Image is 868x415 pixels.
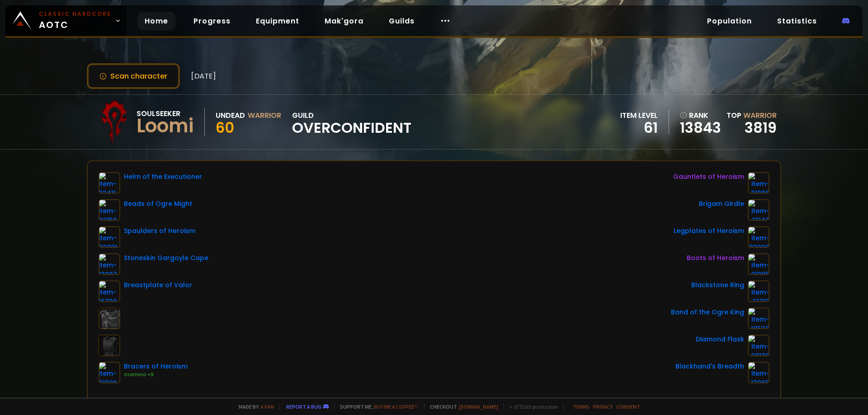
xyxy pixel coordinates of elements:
a: Statistics [770,12,824,30]
span: 60 [216,117,234,138]
div: Blackhand's Breadth [675,362,744,371]
div: Gauntlets of Heroism [673,172,744,182]
a: Home [137,12,175,30]
img: item-21995 [748,253,769,275]
img: item-20130 [748,335,769,356]
a: Guilds [382,12,422,30]
div: Stamina +9 [124,371,188,378]
div: Boots of Heroism [687,253,744,263]
button: Scan character [87,63,180,89]
div: Warrior [248,110,281,121]
div: Spaulders of Heroism [124,226,195,236]
span: Support me, [334,403,419,410]
img: item-18522 [748,308,769,329]
a: Buy me a coffee [374,403,419,410]
a: a fan [260,403,274,410]
a: Equipment [249,12,307,30]
a: Progress [186,12,238,30]
div: 61 [620,121,658,135]
div: Brigam Girdle [699,199,744,209]
div: Band of the Ogre King [671,308,744,317]
span: AOTC [39,10,111,32]
a: 3819 [745,117,777,138]
a: Classic HardcoreAOTC [5,5,127,36]
img: item-13965 [748,362,769,383]
div: Helm of the Executioner [124,172,202,182]
span: [DATE] [191,70,216,82]
div: Bracers of Heroism [124,362,188,371]
img: item-16730 [99,280,120,302]
div: guild [292,110,411,135]
div: Stoneskin Gargoyle Cape [124,253,208,263]
img: item-21996 [99,362,120,383]
a: Report a bug [286,403,321,410]
img: item-22000 [748,226,769,248]
a: [DOMAIN_NAME] [459,403,498,410]
img: item-13142 [748,199,769,221]
a: Privacy [593,403,613,410]
div: Blackstone Ring [691,280,744,290]
div: Undead [216,110,245,121]
a: Population [700,12,759,30]
div: Loomi [137,119,193,133]
div: Beads of Ogre Might [124,199,192,209]
span: Made by [233,403,274,410]
span: Overconfident [292,121,411,135]
div: Breastplate of Valor [124,280,192,290]
a: 13843 [680,121,721,135]
img: item-22150 [99,199,120,221]
a: Terms [573,403,590,410]
img: item-13397 [99,253,120,275]
img: item-21998 [748,172,769,194]
div: Legplates of Heroism [674,226,744,236]
span: Checkout [424,403,498,410]
img: item-22001 [99,226,120,248]
img: item-17713 [748,280,769,302]
div: item level [620,110,658,121]
div: Top [726,110,777,121]
small: Classic Hardcore [39,10,111,18]
div: Diamond Flask [696,335,744,344]
div: rank [680,110,721,121]
div: Soulseeker [137,108,193,119]
span: v. d752d5 - production [504,403,558,410]
img: item-22411 [99,172,120,194]
a: Mak'gora [317,12,371,30]
span: Warrior [743,110,777,121]
a: Consent [616,403,640,410]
